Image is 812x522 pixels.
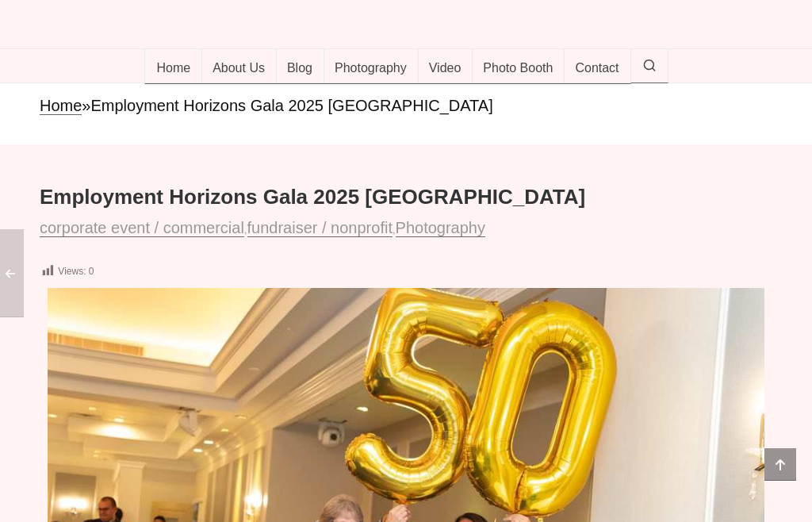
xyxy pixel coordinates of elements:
[247,219,393,237] a: fundraiser / nonprofit
[89,266,94,277] span: 0
[156,61,190,77] span: Home
[396,219,485,237] a: Photography
[324,49,419,84] a: Photography
[144,49,202,84] a: Home
[575,61,619,77] span: Contact
[40,224,492,236] span: , ,
[40,97,82,115] a: Home
[418,49,473,84] a: Video
[58,266,86,277] span: Views:
[40,95,772,117] nav: breadcrumbs
[40,184,772,211] h1: Employment Horizons Gala 2025 [GEOGRAPHIC_DATA]
[472,49,565,84] a: Photo Booth
[335,61,407,77] span: Photography
[287,61,312,77] span: Blog
[40,219,244,237] a: corporate event / commercial
[213,61,265,77] span: About Us
[276,49,324,84] a: Blog
[90,97,492,114] span: Employment Horizons Gala 2025 [GEOGRAPHIC_DATA]
[201,49,277,84] a: About Us
[82,97,90,114] span: »
[564,49,630,84] a: Contact
[483,61,553,77] span: Photo Booth
[429,61,462,77] span: Video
